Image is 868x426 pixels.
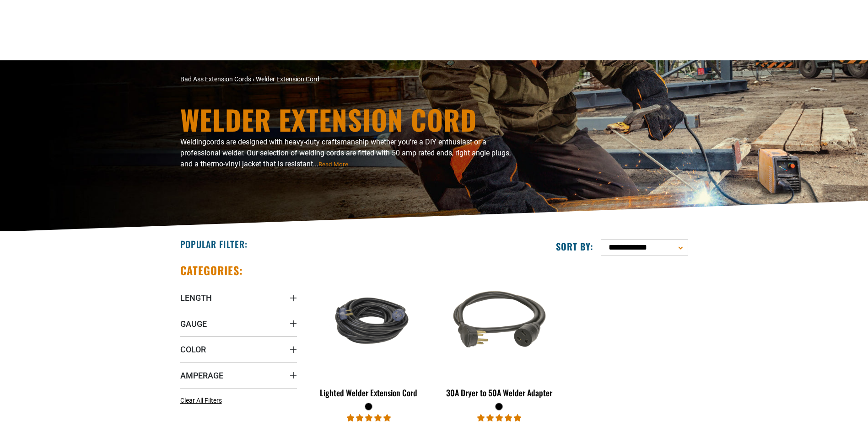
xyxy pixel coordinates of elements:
[253,75,254,83] span: ›
[180,336,297,362] summary: Color
[180,293,212,303] span: Length
[442,268,557,373] img: black
[180,238,248,250] h2: Popular Filter:
[347,414,391,422] span: 5.00 stars
[180,362,297,388] summary: Amperage
[311,285,426,356] img: black
[311,263,427,402] a: black Lighted Welder Extension Cord
[180,344,206,355] span: Color
[477,414,521,422] span: 5.00 stars
[180,396,226,405] a: Clear All Filters
[180,319,207,329] span: Gauge
[180,397,222,404] span: Clear All Filters
[180,370,223,381] span: Amperage
[180,311,297,336] summary: Gauge
[180,75,514,84] nav: breadcrumbs
[256,75,319,83] span: Welder Extension Cord
[441,389,557,397] div: 30A Dryer to 50A Welder Adapter
[556,240,593,252] label: Sort by:
[180,263,243,277] h2: Categories:
[180,285,297,310] summary: Length
[180,75,251,83] a: Bad Ass Extension Cords
[311,389,427,397] div: Lighted Welder Extension Cord
[441,263,557,402] a: black 30A Dryer to 50A Welder Adapter
[318,161,348,168] span: Read More
[180,137,514,170] p: Welding
[180,106,514,133] h1: Welder Extension Cord
[180,138,511,168] span: cords are designed with heavy-duty craftsmanship whether you’re a DIY enthusiast or a professiona...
